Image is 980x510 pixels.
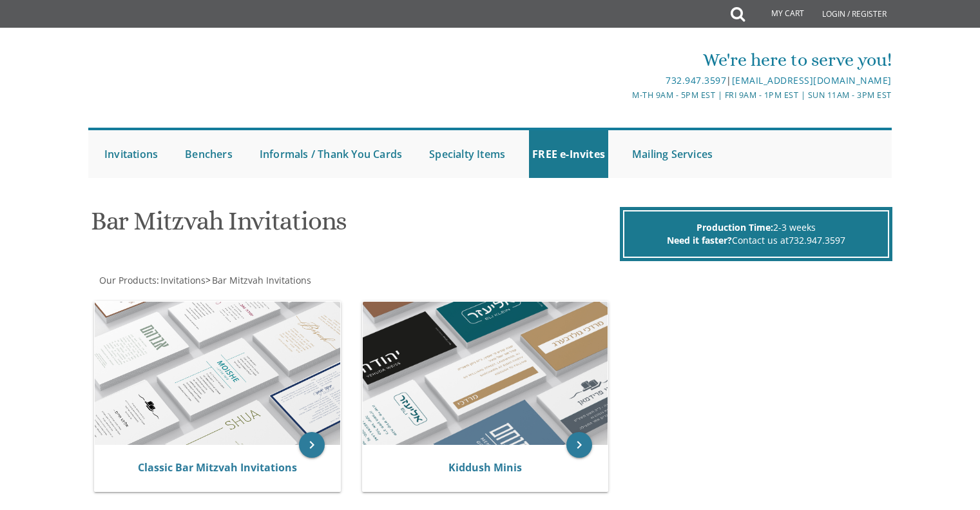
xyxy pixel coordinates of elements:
h1: Bar Mitzvah Invitations [91,207,617,245]
a: Benchers [182,130,236,178]
a: Invitations [159,274,206,286]
span: Bar Mitzvah Invitations [212,274,311,286]
a: 732.947.3597 [666,74,726,86]
a: keyboard_arrow_right [566,432,592,458]
img: Classic Bar Mitzvah Invitations [95,302,340,445]
a: Informals / Thank You Cards [256,130,405,178]
div: : [88,274,490,287]
a: Mailing Services [629,130,716,178]
a: [EMAIL_ADDRESS][DOMAIN_NAME] [732,74,892,86]
a: Our Products [98,274,157,286]
a: Bar Mitzvah Invitations [211,274,311,286]
a: keyboard_arrow_right [299,432,325,458]
span: > [206,274,311,286]
span: Invitations [160,274,206,286]
div: 2-3 weeks Contact us at [623,210,889,258]
a: My Cart [744,1,813,27]
a: 732.947.3597 [789,234,845,246]
img: Kiddush Minis [363,302,608,445]
a: Specialty Items [426,130,508,178]
div: M-Th 9am - 5pm EST | Fri 9am - 1pm EST | Sun 11am - 3pm EST [357,88,892,102]
div: We're here to serve you! [357,47,892,73]
span: Production Time: [697,221,773,233]
a: Kiddush Minis [448,460,522,475]
a: FREE e-Invites [529,130,608,178]
a: Classic Bar Mitzvah Invitations [138,460,297,475]
div: | [357,73,892,88]
a: Invitations [101,130,161,178]
span: Need it faster? [667,234,732,246]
